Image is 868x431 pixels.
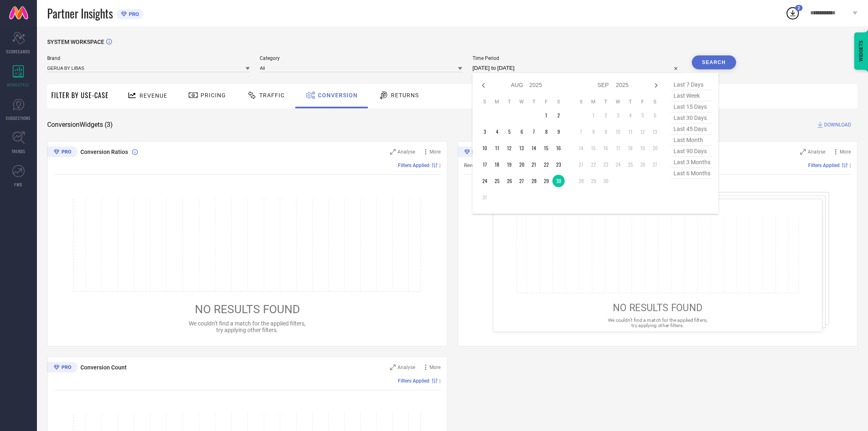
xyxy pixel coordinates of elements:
td: Mon Sep 15 2025 [587,142,600,154]
span: last 6 months [672,168,713,179]
td: Sun Sep 28 2025 [575,175,587,187]
span: More [430,149,441,155]
td: Fri Sep 19 2025 [637,142,649,154]
td: Fri Aug 29 2025 [540,175,553,187]
td: Wed Aug 27 2025 [516,175,528,187]
td: Tue Sep 02 2025 [600,109,612,122]
th: Tuesday [600,99,612,105]
td: Fri Aug 01 2025 [540,109,553,122]
span: Pricing [201,92,226,99]
button: Search [692,55,736,69]
span: last month [672,135,713,146]
span: We couldn’t find a match for the applied filters, try applying other filters. [189,320,306,333]
span: More [430,365,441,370]
td: Tue Sep 23 2025 [600,158,612,171]
span: More [840,149,851,155]
span: Analyse [398,365,416,370]
svg: Zoom [390,365,396,370]
td: Thu Aug 07 2025 [528,126,540,138]
td: Fri Sep 05 2025 [637,109,649,122]
div: Next month [651,80,661,90]
td: Mon Sep 22 2025 [587,158,600,171]
td: Wed Sep 10 2025 [612,126,624,138]
td: Mon Sep 08 2025 [587,126,600,138]
td: Sat Aug 02 2025 [553,109,565,122]
span: SUGGESTIONS [6,115,31,121]
span: last 7 days [672,79,713,90]
td: Tue Sep 09 2025 [600,126,612,138]
td: Sun Aug 03 2025 [479,126,491,138]
th: Monday [587,99,600,105]
div: Premium [47,147,78,159]
td: Sun Aug 17 2025 [479,158,491,171]
td: Sat Aug 30 2025 [553,175,565,187]
span: Filters Applied [398,378,430,384]
div: Previous month [479,80,489,90]
td: Thu Aug 28 2025 [528,175,540,187]
span: FWD [15,181,23,188]
span: Conversion [318,92,358,99]
span: Traffic [259,92,285,99]
td: Mon Sep 29 2025 [587,175,600,187]
td: Mon Aug 18 2025 [491,158,503,171]
span: Brand [47,55,250,61]
span: Time Period [473,55,682,61]
td: Thu Aug 14 2025 [528,142,540,154]
td: Sat Sep 06 2025 [649,109,661,122]
span: Category [260,55,463,61]
td: Sat Aug 09 2025 [553,126,565,138]
div: Premium [458,147,488,159]
td: Sun Aug 31 2025 [479,191,491,204]
span: NO RESULTS FOUND [613,302,702,314]
td: Wed Aug 06 2025 [516,126,528,138]
span: last 45 days [672,124,713,135]
span: 2 [798,5,800,11]
td: Sat Aug 16 2025 [553,142,565,154]
td: Mon Aug 04 2025 [491,126,503,138]
span: Filters Applied [398,163,430,168]
td: Thu Aug 21 2025 [528,158,540,171]
span: last week [672,90,713,101]
span: | [850,163,851,168]
div: Premium [47,362,78,374]
span: SYSTEM WORKSPACE [47,39,104,45]
td: Sat Sep 27 2025 [649,158,661,171]
td: Wed Sep 17 2025 [612,142,624,154]
td: Tue Sep 30 2025 [600,175,612,187]
span: Partner Insights [47,5,113,22]
span: last 15 days [672,101,713,112]
span: Conversion Ratios [80,149,128,155]
th: Wednesday [516,99,528,105]
td: Wed Aug 20 2025 [516,158,528,171]
span: last 3 months [672,157,713,168]
span: last 30 days [672,112,713,124]
td: Tue Sep 16 2025 [600,142,612,154]
svg: Zoom [390,149,396,155]
th: Thursday [624,99,637,105]
td: Mon Aug 25 2025 [491,175,503,187]
td: Tue Aug 05 2025 [503,126,516,138]
span: last 90 days [672,146,713,157]
span: PRO [127,11,139,17]
span: NO RESULTS FOUND [195,303,300,316]
td: Sun Sep 14 2025 [575,142,587,154]
span: Revenue [139,92,167,99]
td: Thu Sep 18 2025 [624,142,637,154]
span: Returns [391,92,419,99]
span: SCORECARDS [7,48,31,55]
td: Fri Sep 12 2025 [637,126,649,138]
td: Thu Sep 25 2025 [624,158,637,171]
td: Mon Aug 11 2025 [491,142,503,154]
td: Mon Sep 01 2025 [587,109,600,122]
td: Sat Sep 20 2025 [649,142,661,154]
td: Tue Aug 19 2025 [503,158,516,171]
div: Open download list [786,6,800,21]
span: Analyse [808,149,826,155]
td: Wed Sep 03 2025 [612,109,624,122]
span: Conversion Widgets ( 3 ) [47,121,113,129]
span: We couldn’t find a match for the applied filters, try applying other filters. [608,317,707,328]
th: Saturday [553,99,565,105]
svg: Zoom [800,149,806,155]
th: Friday [637,99,649,105]
span: TRENDS [11,148,25,154]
